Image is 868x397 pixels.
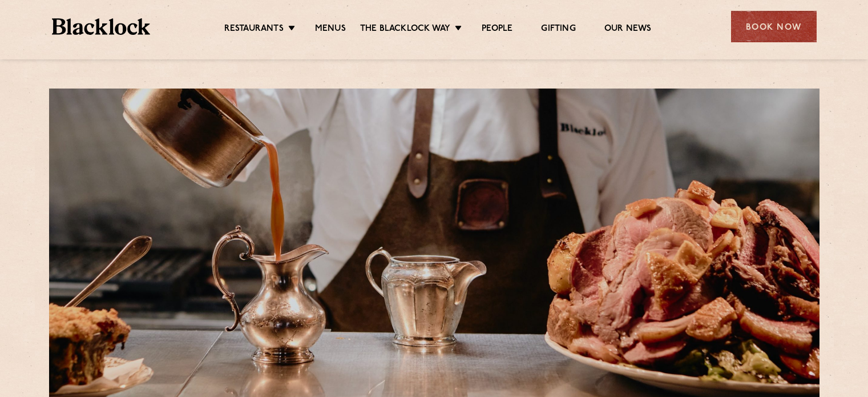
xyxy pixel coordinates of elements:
a: Our News [604,23,652,36]
a: Menus [315,23,346,36]
a: People [482,23,512,36]
img: BL_Textured_Logo-footer-cropped.svg [52,18,151,35]
a: Gifting [541,23,575,36]
div: Book Now [731,11,817,42]
a: The Blacklock Way [360,23,450,36]
a: Restaurants [224,23,284,36]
